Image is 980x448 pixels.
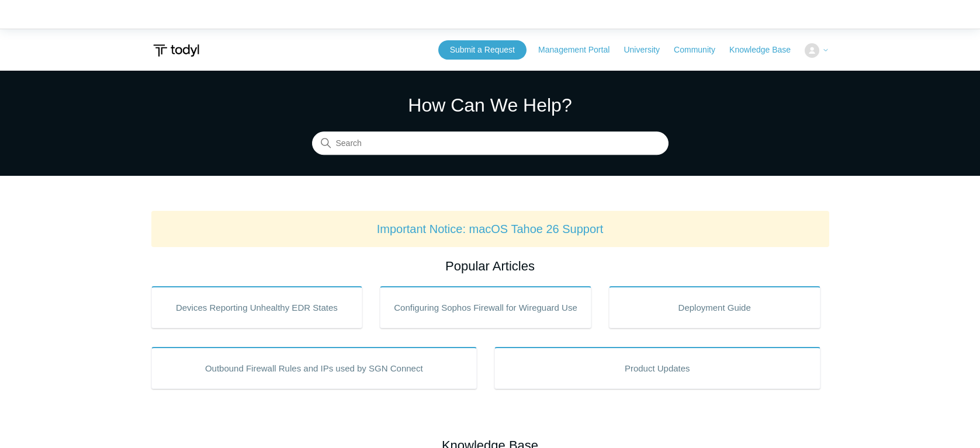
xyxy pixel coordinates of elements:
[609,286,820,328] a: Deployment Guide
[438,40,527,60] a: Submit a Request
[494,347,820,389] a: Product Updates
[151,256,829,276] h2: Popular Articles
[151,40,201,61] img: Todyl Support Center Help Center home page
[380,286,591,328] a: Configuring Sophos Firewall for Wireguard Use
[312,132,669,155] input: Search
[729,44,802,56] a: Knowledge Base
[151,286,363,328] a: Devices Reporting Unhealthy EDR States
[538,44,621,56] a: Management Portal
[377,223,604,235] a: Important Notice: macOS Tahoe 26 Support
[151,347,477,389] a: Outbound Firewall Rules and IPs used by SGN Connect
[674,44,727,56] a: Community
[312,91,669,119] h1: How Can We Help?
[624,44,671,56] a: University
